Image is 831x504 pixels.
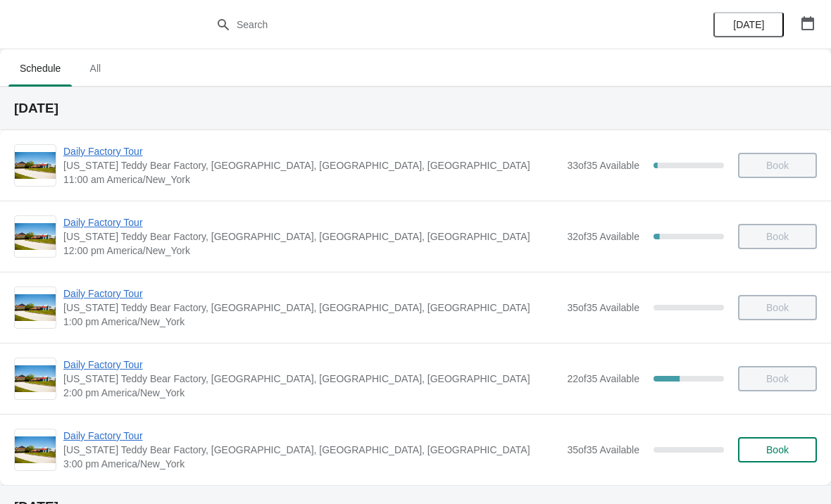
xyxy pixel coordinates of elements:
[63,301,560,315] span: [US_STATE] Teddy Bear Factory, [GEOGRAPHIC_DATA], [GEOGRAPHIC_DATA], [GEOGRAPHIC_DATA]
[15,152,56,179] img: Daily Factory Tour | Vermont Teddy Bear Factory, Shelburne Road, Shelburne, VT, USA | 11:00 am Am...
[63,286,560,301] span: Daily Factory Tour
[567,444,639,455] span: 35 of 35 Available
[766,444,789,455] span: Book
[15,436,56,464] img: Daily Factory Tour | Vermont Teddy Bear Factory, Shelburne Road, Shelburne, VT, USA | 3:00 pm Ame...
[733,19,764,30] span: [DATE]
[236,12,623,37] input: Search
[63,158,560,172] span: [US_STATE] Teddy Bear Factory, [GEOGRAPHIC_DATA], [GEOGRAPHIC_DATA], [GEOGRAPHIC_DATA]
[63,429,560,443] span: Daily Factory Tour
[63,358,560,372] span: Daily Factory Tour
[14,101,817,115] h2: [DATE]
[63,144,560,158] span: Daily Factory Tour
[63,443,560,457] span: [US_STATE] Teddy Bear Factory, [GEOGRAPHIC_DATA], [GEOGRAPHIC_DATA], [GEOGRAPHIC_DATA]
[713,12,784,37] button: [DATE]
[15,365,56,393] img: Daily Factory Tour | Vermont Teddy Bear Factory, Shelburne Road, Shelburne, VT, USA | 2:00 pm Ame...
[63,372,560,386] span: [US_STATE] Teddy Bear Factory, [GEOGRAPHIC_DATA], [GEOGRAPHIC_DATA], [GEOGRAPHIC_DATA]
[63,244,560,258] span: 12:00 pm America/New_York
[567,302,639,313] span: 35 of 35 Available
[738,437,817,462] button: Book
[63,386,560,400] span: 2:00 pm America/New_York
[567,373,639,384] span: 22 of 35 Available
[63,457,560,471] span: 3:00 pm America/New_York
[567,160,639,171] span: 33 of 35 Available
[63,229,560,244] span: [US_STATE] Teddy Bear Factory, [GEOGRAPHIC_DATA], [GEOGRAPHIC_DATA], [GEOGRAPHIC_DATA]
[15,294,56,322] img: Daily Factory Tour | Vermont Teddy Bear Factory, Shelburne Road, Shelburne, VT, USA | 1:00 pm Ame...
[63,315,560,329] span: 1:00 pm America/New_York
[77,56,113,81] span: All
[63,172,560,187] span: 11:00 am America/New_York
[63,215,560,229] span: Daily Factory Tour
[567,231,639,242] span: 32 of 35 Available
[8,56,72,81] span: Schedule
[15,223,56,251] img: Daily Factory Tour | Vermont Teddy Bear Factory, Shelburne Road, Shelburne, VT, USA | 12:00 pm Am...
